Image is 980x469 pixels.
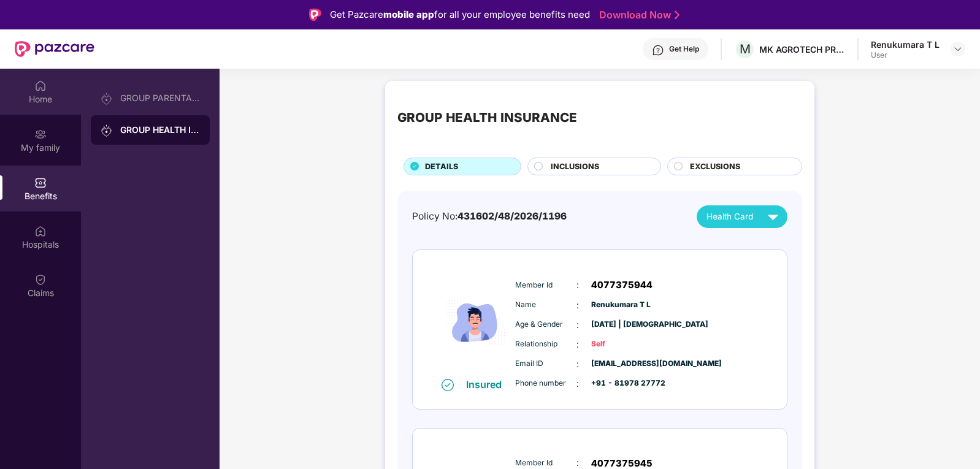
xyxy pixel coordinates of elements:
span: [DATE] | [DEMOGRAPHIC_DATA] [591,319,653,330]
span: Health Card [706,210,753,223]
span: Self [591,338,653,350]
button: Health Card [697,205,787,228]
span: Renukumara T L [591,299,653,311]
span: Member Id [515,280,576,291]
img: svg+xml;base64,PHN2ZyB3aWR0aD0iMjAiIGhlaWdodD0iMjAiIHZpZXdCb3g9IjAgMCAyMCAyMCIgZmlsbD0ibm9uZSIgeG... [34,128,47,140]
div: Renukumara T L [871,39,940,50]
img: svg+xml;base64,PHN2ZyBpZD0iQmVuZWZpdHMiIHhtbG5zPSJodHRwOi8vd3d3LnczLm9yZy8yMDAwL3N2ZyIgd2lkdGg9Ij... [34,177,47,189]
strong: mobile app [383,9,434,20]
img: svg+xml;base64,PHN2ZyB3aWR0aD0iMjAiIGhlaWdodD0iMjAiIHZpZXdCb3g9IjAgMCAyMCAyMCIgZmlsbD0ibm9uZSIgeG... [101,124,113,137]
span: Member Id [515,457,576,469]
img: Logo [309,9,321,21]
span: : [576,338,579,351]
div: User [871,50,940,60]
div: GROUP HEALTH INSURANCE [397,108,577,128]
span: Age & Gender [515,319,576,330]
span: Relationship [515,338,576,350]
div: MK AGROTECH PRIVATE LIMITED [759,44,845,55]
span: : [576,299,579,312]
img: svg+xml;base64,PHN2ZyB4bWxucz0iaHR0cDovL3d3dy53My5vcmcvMjAwMC9zdmciIHZpZXdCb3g9IjAgMCAyNCAyNCIgd2... [762,206,784,227]
span: : [576,278,579,292]
span: 431602/48/2026/1196 [457,210,567,222]
img: svg+xml;base64,PHN2ZyBpZD0iRHJvcGRvd24tMzJ4MzIiIHhtbG5zPSJodHRwOi8vd3d3LnczLm9yZy8yMDAwL3N2ZyIgd2... [953,44,963,54]
span: M [740,42,751,56]
div: GROUP PARENTAL POLICY [120,93,200,103]
img: svg+xml;base64,PHN2ZyB4bWxucz0iaHR0cDovL3d3dy53My5vcmcvMjAwMC9zdmciIHdpZHRoPSIxNiIgaGVpZ2h0PSIxNi... [442,379,454,391]
img: Stroke [675,9,679,21]
img: svg+xml;base64,PHN2ZyBpZD0iSGVscC0zMngzMiIgeG1sbnM9Imh0dHA6Ly93d3cudzMub3JnLzIwMDAvc3ZnIiB3aWR0aD... [652,44,664,56]
img: svg+xml;base64,PHN2ZyBpZD0iQ2xhaW0iIHhtbG5zPSJodHRwOi8vd3d3LnczLm9yZy8yMDAwL3N2ZyIgd2lkdGg9IjIwIi... [34,273,47,286]
span: : [576,318,579,332]
img: svg+xml;base64,PHN2ZyB3aWR0aD0iMjAiIGhlaWdodD0iMjAiIHZpZXdCb3g9IjAgMCAyMCAyMCIgZmlsbD0ibm9uZSIgeG... [101,93,113,105]
span: 4077375944 [591,278,653,292]
img: svg+xml;base64,PHN2ZyBpZD0iSG9zcGl0YWxzIiB4bWxucz0iaHR0cDovL3d3dy53My5vcmcvMjAwMC9zdmciIHdpZHRoPS... [34,225,47,237]
span: +91 - 81978 27772 [591,378,653,389]
span: INCLUSIONS [551,161,599,173]
img: svg+xml;base64,PHN2ZyBpZD0iSG9tZSIgeG1sbnM9Imh0dHA6Ly93d3cudzMub3JnLzIwMDAvc3ZnIiB3aWR0aD0iMjAiIG... [34,80,47,92]
div: Insured [466,378,509,391]
a: Download Now [599,9,676,21]
div: Get Pazcare for all your employee benefits need [330,7,590,22]
span: EXCLUSIONS [690,161,740,173]
img: icon [438,267,512,378]
span: Phone number [515,378,576,389]
div: GROUP HEALTH INSURANCE [120,124,200,136]
span: DETAILS [425,161,458,173]
img: New Pazcare Logo [15,41,94,57]
span: : [576,357,579,371]
div: Get Help [669,44,699,54]
span: Email ID [515,358,576,370]
span: Name [515,299,576,311]
div: Policy No: [412,209,567,224]
span: [EMAIL_ADDRESS][DOMAIN_NAME] [591,358,653,370]
span: : [576,377,579,391]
